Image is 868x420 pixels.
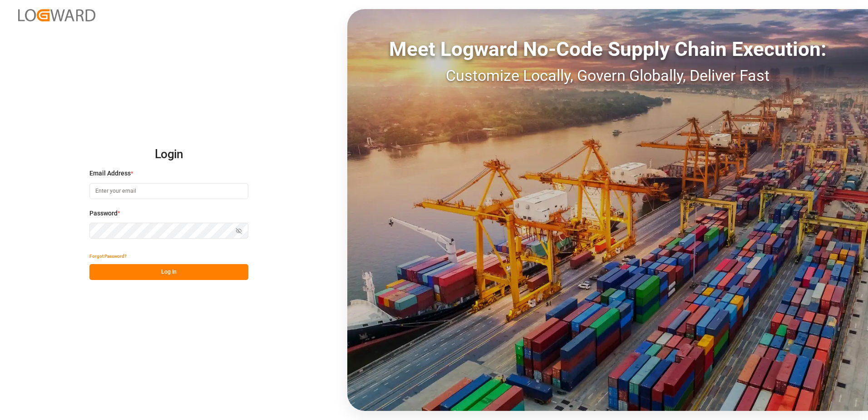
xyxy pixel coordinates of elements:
[89,248,127,264] button: Forgot Password?
[89,140,248,169] h2: Login
[347,64,868,87] div: Customize Locally, Govern Globally, Deliver Fast
[18,9,95,21] img: Logward_new_orange.png
[89,169,131,178] span: Email Address
[89,209,118,218] span: Password
[89,183,248,199] input: Enter your email
[89,264,248,280] button: Log In
[347,34,868,64] div: Meet Logward No-Code Supply Chain Execution:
